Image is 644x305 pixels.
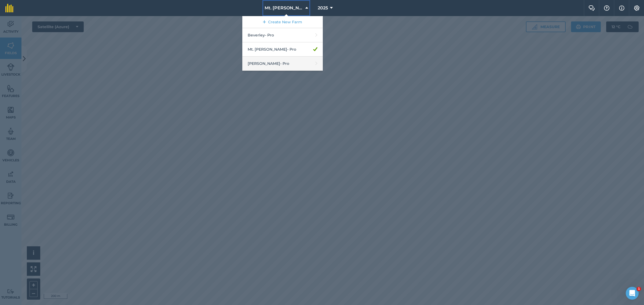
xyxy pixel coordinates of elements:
a: Create New Farm [242,16,323,28]
span: 2025 [318,5,328,11]
img: A cog icon [634,5,640,11]
img: A question mark icon [603,5,610,11]
span: Mt. [PERSON_NAME] [265,5,303,11]
img: fieldmargin Logo [5,4,13,12]
iframe: Intercom live chat [626,287,639,300]
img: svg+xml;base64,PHN2ZyB4bWxucz0iaHR0cDovL3d3dy53My5vcmcvMjAwMC9zdmciIHdpZHRoPSIxNyIgaGVpZ2h0PSIxNy... [619,5,624,11]
a: [PERSON_NAME]- Pro [242,57,323,71]
span: 1 [637,287,641,291]
a: Mt. [PERSON_NAME]- Pro [242,42,323,57]
img: Two speech bubbles overlapping with the left bubble in the forefront [588,5,595,11]
a: Beverley- Pro [242,28,323,42]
